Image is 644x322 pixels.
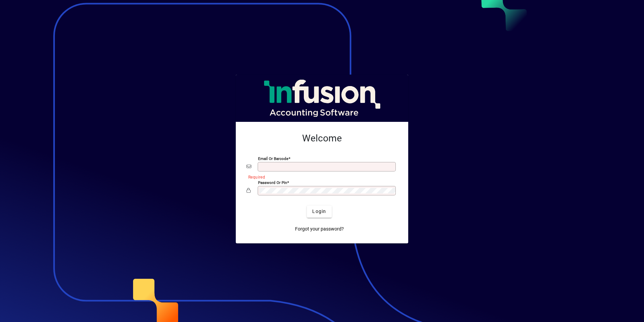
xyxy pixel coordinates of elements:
[248,173,392,180] mat-error: Required
[247,133,397,144] h2: Welcome
[258,180,287,185] mat-label: Password or Pin
[258,156,288,161] mat-label: Email or Barcode
[295,225,344,233] span: Forgot your password?
[312,208,326,215] span: Login
[292,223,347,235] a: Forgot your password?
[307,206,331,218] button: Login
